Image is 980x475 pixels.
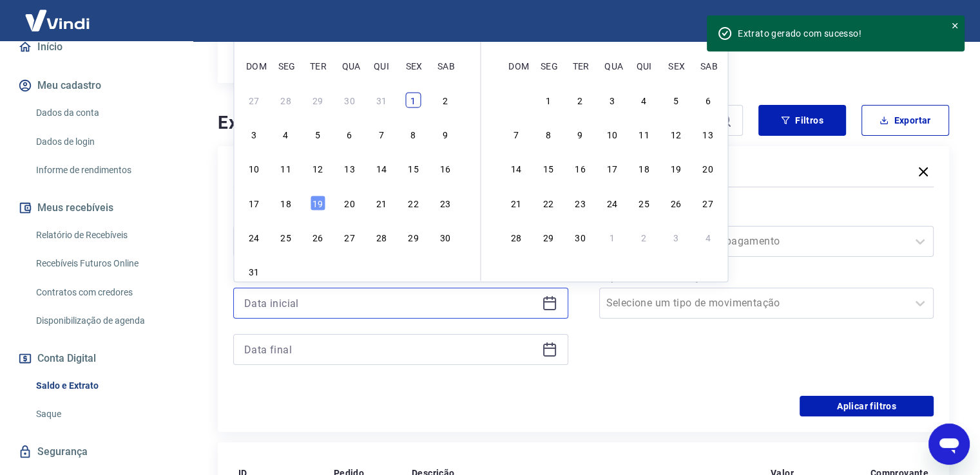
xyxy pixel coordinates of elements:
[437,58,453,73] div: sab
[604,92,620,107] div: Choose quarta-feira, 3 de setembro de 2025
[405,264,421,279] div: Choose sexta-feira, 5 de setembro de 2025
[278,92,294,107] div: Choose segunda-feira, 28 de julho de 2025
[437,195,453,210] div: Choose sábado, 23 de agosto de 2025
[246,161,262,176] div: Choose domingo, 10 de agosto de 2025
[508,195,524,210] div: Choose domingo, 21 de setembro de 2025
[244,91,454,281] div: month 2025-08
[928,424,970,465] iframe: Botão para abrir a janela de mensagens
[541,195,556,210] div: Choose segunda-feira, 22 de setembro de 2025
[541,161,556,176] div: Choose segunda-feira, 15 de setembro de 2025
[541,127,556,142] div: Choose segunda-feira, 8 de setembro de 2025
[508,161,524,176] div: Choose domingo, 14 de setembro de 2025
[310,161,325,176] div: Choose terça-feira, 12 de agosto de 2025
[341,127,357,142] div: Choose quarta-feira, 6 de agosto de 2025
[15,438,177,466] a: Segurança
[15,1,99,40] img: Vindi
[374,127,389,142] div: Choose quinta-feira, 7 de agosto de 2025
[278,229,294,245] div: Choose segunda-feira, 25 de agosto de 2025
[31,250,177,277] a: Recebíveis Futuros Online
[918,9,965,33] button: Sair
[700,229,716,245] div: Choose sábado, 4 de outubro de 2025
[437,161,453,176] div: Choose sábado, 16 de agosto de 2025
[218,110,534,136] h4: Extrato
[341,58,357,73] div: qua
[508,229,524,245] div: Choose domingo, 28 de setembro de 2025
[541,229,556,245] div: Choose segunda-feira, 29 de setembro de 2025
[572,161,588,176] div: Choose terça-feira, 16 de setembro de 2025
[278,195,294,210] div: Choose segunda-feira, 18 de agosto de 2025
[278,264,294,279] div: Choose segunda-feira, 1 de setembro de 2025
[374,195,389,210] div: Choose quinta-feira, 21 de agosto de 2025
[374,58,389,73] div: qui
[604,58,620,73] div: qua
[341,264,357,279] div: Choose quarta-feira, 3 de setembro de 2025
[15,71,177,100] button: Meu cadastro
[637,161,652,176] div: Choose quinta-feira, 18 de setembro de 2025
[246,229,262,245] div: Choose domingo, 24 de agosto de 2025
[668,195,684,210] div: Choose sexta-feira, 26 de setembro de 2025
[31,279,177,306] a: Contratos com credores
[700,58,716,73] div: sab
[244,340,537,359] input: Data final
[15,33,177,61] a: Início
[637,127,652,142] div: Choose quinta-feira, 11 de setembro de 2025
[246,264,262,279] div: Choose domingo, 31 de agosto de 2025
[31,222,177,248] a: Relatório de Recebíveis
[541,58,556,73] div: seg
[244,293,537,313] input: Data inicial
[437,229,453,245] div: Choose sábado, 30 de agosto de 2025
[758,105,846,136] button: Filtros
[637,229,652,245] div: Choose quinta-feira, 2 de outubro de 2025
[31,308,177,334] a: Disponibilização de agenda
[541,92,556,107] div: Choose segunda-feira, 1 de setembro de 2025
[374,264,389,279] div: Choose quinta-feira, 4 de setembro de 2025
[246,58,262,73] div: dom
[246,195,262,210] div: Choose domingo, 17 de agosto de 2025
[508,92,524,107] div: Choose domingo, 31 de agosto de 2025
[572,195,588,210] div: Choose terça-feira, 23 de setembro de 2025
[405,92,421,107] div: Choose sexta-feira, 1 de agosto de 2025
[374,161,389,176] div: Choose quinta-feira, 14 de agosto de 2025
[700,161,716,176] div: Choose sábado, 20 de setembro de 2025
[405,58,421,73] div: sex
[31,157,177,183] a: Informe de rendimentos
[668,58,684,73] div: sex
[637,92,652,107] div: Choose quinta-feira, 4 de setembro de 2025
[508,127,524,142] div: Choose domingo, 7 de setembro de 2025
[310,195,325,210] div: Choose terça-feira, 19 de agosto de 2025
[341,229,357,245] div: Choose quarta-feira, 27 de agosto de 2025
[700,195,716,210] div: Choose sábado, 27 de setembro de 2025
[15,344,177,373] button: Conta Digital
[437,127,453,142] div: Choose sábado, 9 de agosto de 2025
[278,161,294,176] div: Choose segunda-feira, 11 de agosto de 2025
[604,127,620,142] div: Choose quarta-feira, 10 de setembro de 2025
[405,229,421,245] div: Choose sexta-feira, 29 de agosto de 2025
[310,92,325,107] div: Choose terça-feira, 29 de julho de 2025
[700,127,716,142] div: Choose sábado, 13 de setembro de 2025
[637,195,652,210] div: Choose quinta-feira, 25 de setembro de 2025
[437,92,453,107] div: Choose sábado, 2 de agosto de 2025
[15,194,177,222] button: Meus recebíveis
[738,27,935,40] div: Extrato gerado com sucesso!
[374,92,389,107] div: Choose quinta-feira, 31 de julho de 2025
[31,373,177,399] a: Saldo e Extrato
[341,195,357,210] div: Choose quarta-feira, 20 de agosto de 2025
[341,161,357,176] div: Choose quarta-feira, 13 de agosto de 2025
[508,58,524,73] div: dom
[31,401,177,427] a: Saque
[572,229,588,245] div: Choose terça-feira, 30 de setembro de 2025
[668,229,684,245] div: Choose sexta-feira, 3 de outubro de 2025
[668,92,684,107] div: Choose sexta-feira, 5 de setembro de 2025
[246,127,262,142] div: Choose domingo, 3 de agosto de 2025
[507,91,718,247] div: month 2025-09
[572,127,588,142] div: Choose terça-feira, 9 de setembro de 2025
[604,161,620,176] div: Choose quarta-feira, 17 de setembro de 2025
[278,127,294,142] div: Choose segunda-feira, 4 de agosto de 2025
[405,127,421,142] div: Choose sexta-feira, 8 de agosto de 2025
[405,161,421,176] div: Choose sexta-feira, 15 de agosto de 2025
[437,264,453,279] div: Choose sábado, 6 de setembro de 2025
[602,270,932,285] label: Tipo de Movimentação
[310,127,325,142] div: Choose terça-feira, 5 de agosto de 2025
[31,100,177,126] a: Dados da conta
[602,208,932,223] label: Forma de Pagamento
